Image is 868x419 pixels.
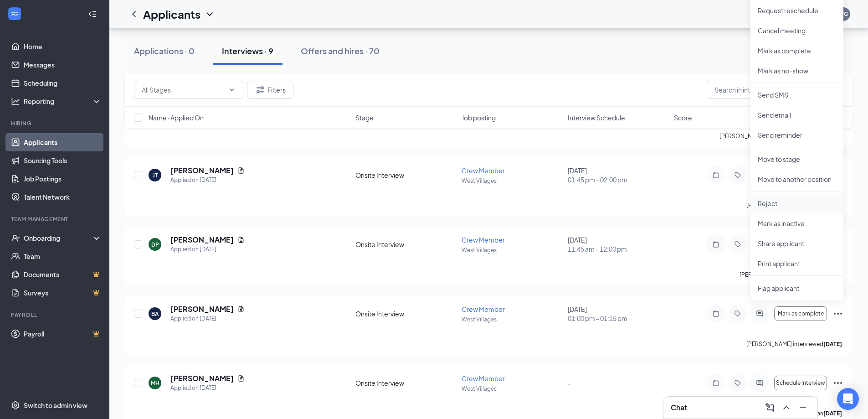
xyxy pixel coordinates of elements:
[355,113,374,122] span: Stage
[247,81,293,99] button: Filter Filters
[462,305,505,313] span: Crew Member
[237,167,245,174] svg: Document
[11,97,20,106] svg: Analysis
[796,400,810,415] button: Minimize
[222,45,273,57] div: Interviews · 9
[11,233,20,243] svg: UserCheck
[776,380,825,386] span: Schedule interview
[732,310,743,317] svg: Tag
[128,9,139,20] svg: ChevronLeft
[170,176,245,185] div: Applied on [DATE]
[204,9,215,20] svg: ChevronDown
[170,373,234,383] h5: [PERSON_NAME]
[24,247,102,265] a: Team
[24,151,102,170] a: Sourcing Tools
[732,241,743,248] svg: Tag
[837,388,859,410] div: Open Intercom Messenger
[24,74,102,92] a: Scheduling
[832,378,843,388] svg: Ellipses
[355,240,456,249] div: Onsite Interview
[10,9,19,18] svg: WorkstreamLogo
[151,379,159,387] div: MH
[568,235,668,253] div: [DATE]
[568,305,668,323] div: [DATE]
[11,119,100,127] div: Hiring
[746,202,843,209] p: [PERSON_NAME] interviewed .
[568,244,668,253] span: 11:45 am - 12:00 pm
[24,265,102,284] a: DocumentsCrown
[170,166,234,176] h5: [PERSON_NAME]
[355,378,456,388] div: Onsite Interview
[170,245,245,254] div: Applied on [DATE]
[763,400,777,415] button: ComposeMessage
[228,86,236,93] svg: ChevronDown
[355,171,456,180] div: Onsite Interview
[24,170,102,188] a: Job Postings
[707,81,843,99] input: Search in interviews
[674,113,692,122] span: Score
[710,310,721,317] svg: Note
[462,177,562,185] p: West Villages
[832,308,843,319] svg: Ellipses
[568,113,625,122] span: Interview Schedule
[462,374,505,383] span: Crew Member
[11,401,20,410] svg: Settings
[568,166,668,184] div: [DATE]
[11,311,100,319] div: Payroll
[710,241,721,248] svg: Note
[568,379,571,387] span: -
[462,385,562,393] p: West Villages
[170,383,245,393] div: Applied on [DATE]
[24,325,102,343] a: PayrollCrown
[24,284,102,302] a: SurveysCrown
[255,84,266,95] svg: Filter
[24,56,102,74] a: Messages
[732,379,743,387] svg: Tag
[778,310,824,317] span: Mark as complete
[462,246,562,254] p: West Villages
[142,85,225,95] input: All Stages
[781,402,792,413] svg: ChevronUp
[838,10,848,18] div: WG
[797,402,808,413] svg: Minimize
[24,133,102,151] a: Applicants
[462,236,505,244] span: Crew Member
[153,171,158,179] div: JT
[568,314,668,323] span: 01:00 pm - 01:15 pm
[237,375,245,382] svg: Document
[24,233,94,243] div: Onboarding
[88,10,97,19] svg: Collapse
[774,376,827,390] button: Schedule interview
[143,6,200,22] h1: Applicants
[779,400,794,415] button: ChevronUp
[754,310,765,317] svg: ActiveChat
[774,306,827,321] button: Mark as complete
[355,309,456,318] div: Onsite Interview
[134,45,195,57] div: Applications · 0
[732,171,743,179] svg: Tag
[170,314,245,323] div: Applied on [DATE]
[237,305,245,313] svg: Document
[462,166,505,175] span: Crew Member
[568,175,668,184] span: 01:45 pm - 02:00 pm
[823,410,842,417] b: [DATE]
[462,113,496,122] span: Job posting
[170,235,234,245] h5: [PERSON_NAME]
[746,340,843,348] p: [PERSON_NAME] interviewed .
[24,97,102,106] div: Reporting
[710,171,721,179] svg: Note
[24,188,102,206] a: Talent Network
[151,241,159,248] div: DP
[710,379,721,387] svg: Note
[671,403,687,413] h3: Chat
[765,402,776,413] svg: ComposeMessage
[151,310,159,318] div: BA
[740,271,843,279] p: [PERSON_NAME] interviewed .
[24,37,102,56] a: Home
[237,236,245,243] svg: Document
[11,215,100,223] div: Team Management
[301,45,380,57] div: Offers and hires · 70
[823,341,842,347] b: [DATE]
[170,304,234,314] h5: [PERSON_NAME]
